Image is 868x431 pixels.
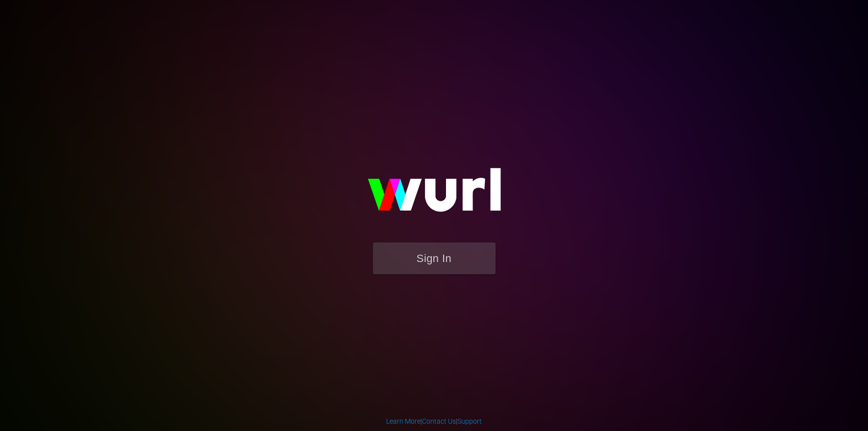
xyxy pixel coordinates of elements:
button: Sign In [373,242,496,274]
img: wurl-logo-on-black-223613ac3d8ba8fe6dc639794a292ebdb59501304c7dfd60c99c58986ef67473.svg [336,147,532,242]
div: | | [386,416,482,426]
a: Contact Us [422,417,456,425]
a: Support [457,417,482,425]
a: Learn More [386,417,421,425]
